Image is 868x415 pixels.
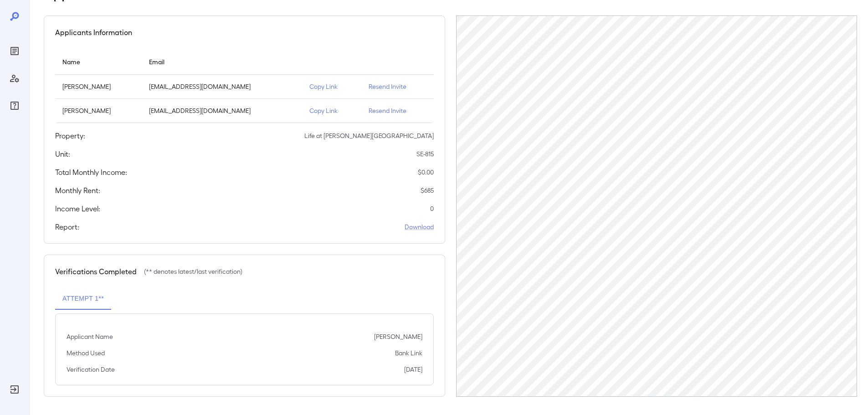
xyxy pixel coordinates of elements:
[55,288,111,310] button: Attempt 1**
[67,332,113,341] p: Applicant Name
[55,221,79,232] h5: Report:
[144,267,242,276] p: (** denotes latest/last verification)
[55,49,434,123] table: simple table
[55,185,100,196] h5: Monthly Rent:
[62,82,134,91] p: [PERSON_NAME]
[7,71,22,86] div: Manage Users
[55,203,100,214] h5: Income Level:
[418,168,434,177] p: $ 0.00
[149,106,295,115] p: [EMAIL_ADDRESS][DOMAIN_NAME]
[67,365,115,374] p: Verification Date
[149,82,295,91] p: [EMAIL_ADDRESS][DOMAIN_NAME]
[55,49,142,75] th: Name
[405,222,434,231] a: Download
[374,332,422,341] p: [PERSON_NAME]
[55,167,127,178] h5: Total Monthly Income:
[309,82,354,91] p: Copy Link
[62,106,134,115] p: [PERSON_NAME]
[55,130,85,141] h5: Property:
[309,106,354,115] p: Copy Link
[404,365,422,374] p: [DATE]
[369,106,426,115] p: Resend Invite
[395,348,422,358] p: Bank Link
[369,82,426,91] p: Resend Invite
[7,98,22,113] div: FAQ
[421,186,434,195] p: $ 685
[55,149,70,159] h5: Unit:
[67,348,105,358] p: Method Used
[416,149,434,159] p: SE-815
[55,27,132,38] h5: Applicants Information
[7,382,22,397] div: Log Out
[55,266,137,277] h5: Verifications Completed
[430,204,434,213] p: 0
[304,131,434,140] p: Life at [PERSON_NAME][GEOGRAPHIC_DATA]
[142,49,302,75] th: Email
[7,44,22,58] div: Reports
